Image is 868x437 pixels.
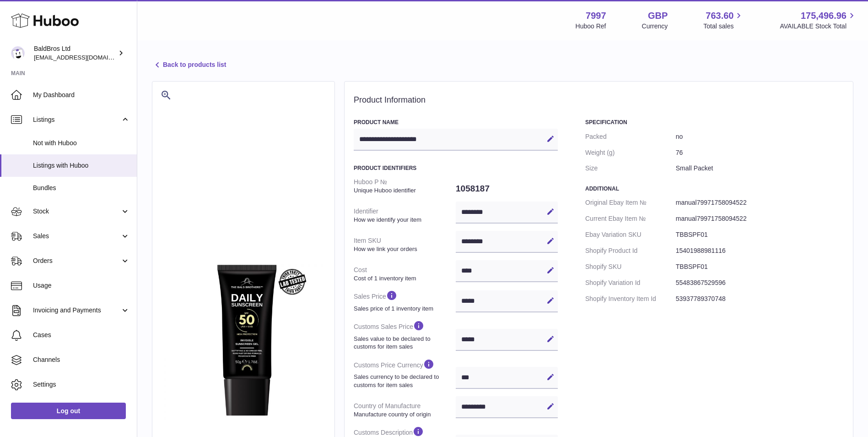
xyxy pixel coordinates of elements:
[585,145,676,161] dt: Weight (g)
[676,243,844,259] dd: 15401988981116
[585,291,676,307] dt: Shopify Inventory Item Id
[33,355,130,364] span: Channels
[354,373,453,389] strong: Sales currency to be declared to customs for item sales
[33,331,130,339] span: Cases
[33,115,120,124] span: Listings
[703,10,744,31] a: 763.60 Total sales
[585,185,844,192] h3: Additional
[33,184,130,192] span: Bundles
[354,174,456,198] dt: Huboo P №
[11,46,25,60] img: internalAdmin-7997@internal.huboo.com
[676,291,844,307] dd: 53937789370748
[456,179,558,198] dd: 1058187
[33,139,130,147] span: Not with Huboo
[354,95,844,105] h2: Product Information
[706,10,733,22] span: 763.60
[34,44,116,62] div: BaldBros Ltd
[354,186,453,195] strong: Unique Huboo identifier
[585,160,676,176] dt: Size
[642,22,668,31] div: Currency
[676,275,844,291] dd: 55483867529596
[354,164,558,172] h3: Product Identifiers
[585,227,676,243] dt: Ebay Variation SKU
[676,195,844,211] dd: manual79971758094522
[162,258,325,422] img: 1758094521.png
[33,161,130,170] span: Listings with Huboo
[585,259,676,275] dt: Shopify SKU
[354,245,453,253] strong: How we link your orders
[354,119,558,126] h3: Product Name
[585,211,676,227] dt: Current Ebay Item №
[354,305,453,313] strong: Sales price of 1 inventory item
[354,316,456,354] dt: Customs Sales Price
[780,10,857,31] a: 175,496.96 AVAILABLE Stock Total
[576,22,606,31] div: Huboo Ref
[354,274,453,283] strong: Cost of 1 inventory item
[33,306,120,315] span: Invoicing and Payments
[354,262,456,286] dt: Cost
[354,410,453,419] strong: Manufacture country of origin
[354,286,456,316] dt: Sales Price
[354,398,456,422] dt: Country of Manufacture
[152,60,226,71] a: Back to products list
[648,10,668,22] strong: GBP
[676,129,844,145] dd: no
[11,403,126,419] a: Log out
[33,91,130,99] span: My Dashboard
[33,232,120,240] span: Sales
[34,54,135,61] span: [EMAIL_ADDRESS][DOMAIN_NAME]
[354,335,453,351] strong: Sales value to be declared to customs for item sales
[676,259,844,275] dd: TBBSPF01
[354,355,456,393] dt: Customs Price Currency
[586,10,606,22] strong: 7997
[585,129,676,145] dt: Packed
[585,195,676,211] dt: Original Ebay Item №
[780,22,857,31] span: AVAILABLE Stock Total
[801,10,846,22] span: 175,496.96
[354,216,453,224] strong: How we identify your item
[585,243,676,259] dt: Shopify Product Id
[33,281,130,290] span: Usage
[676,211,844,227] dd: manual79971758094522
[585,119,844,126] h3: Specification
[585,275,676,291] dt: Shopify Variation Id
[676,227,844,243] dd: TBBSPF01
[33,380,130,389] span: Settings
[354,233,456,257] dt: Item SKU
[703,22,744,31] span: Total sales
[676,160,844,176] dd: Small Packet
[354,203,456,227] dt: Identifier
[33,257,120,265] span: Orders
[676,145,844,161] dd: 76
[33,207,120,216] span: Stock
